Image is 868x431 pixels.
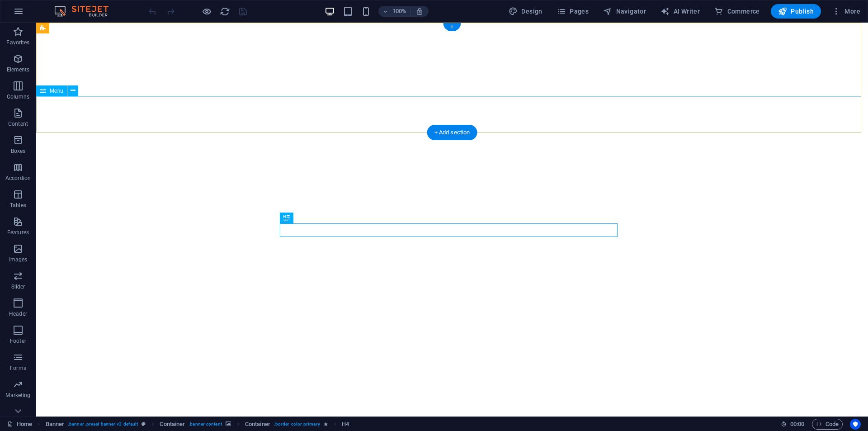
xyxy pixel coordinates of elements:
[10,365,26,372] p: Forms
[160,419,185,430] span: Click to select. Double-click to edit
[10,337,26,345] p: Footer
[378,6,410,17] button: 100%
[9,310,27,317] p: Header
[6,39,29,46] p: Favorites
[599,4,650,19] button: Navigator
[714,7,760,16] span: Commerce
[790,419,804,430] span: 00 00
[415,7,424,15] i: On resize automatically adjust zoom level to fit chosen device.
[46,419,65,430] span: Click to select. Double-click to edit
[781,419,805,430] h6: Session time
[219,6,230,17] button: reload
[274,419,320,430] span: . border-color-primary
[201,6,212,17] button: Click here to leave preview mode and continue editing
[832,7,860,16] span: More
[5,392,30,399] p: Marketing
[603,7,646,16] span: Navigator
[850,419,861,430] button: Usercentrics
[68,419,138,430] span: . banner .preset-banner-v3-default
[657,4,703,19] button: AI Writer
[142,422,146,426] i: This element is a customizable preset
[771,4,821,19] button: Publish
[797,421,798,427] span: :
[509,7,542,16] span: Design
[50,88,63,94] span: Menu
[778,7,814,16] span: Publish
[9,256,28,263] p: Images
[324,422,328,426] i: Element contains an animation
[505,4,546,19] div: Design (Ctrl+Alt+Y)
[392,6,406,17] h6: 100%
[505,4,546,19] button: Design
[828,4,864,19] button: More
[5,175,31,182] p: Accordion
[245,419,270,430] span: Click to select. Double-click to edit
[557,7,589,16] span: Pages
[226,422,231,426] i: This element contains a background
[342,419,349,430] span: Click to select. Double-click to edit
[427,125,477,140] div: + Add section
[220,6,230,17] i: Reload page
[816,419,839,430] span: Code
[443,23,461,31] div: +
[11,283,25,290] p: Slider
[711,4,764,19] button: Commerce
[46,419,349,430] nav: breadcrumb
[812,419,843,430] button: Code
[52,6,120,17] img: Editor Logo
[660,7,700,16] span: AI Writer
[8,120,28,128] p: Content
[7,229,29,236] p: Features
[7,66,30,73] p: Elements
[7,93,29,100] p: Columns
[11,147,26,155] p: Boxes
[10,202,26,209] p: Tables
[7,419,32,430] a: Click to cancel selection. Double-click to open Pages
[189,419,222,430] span: . banner-content
[553,4,592,19] button: Pages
